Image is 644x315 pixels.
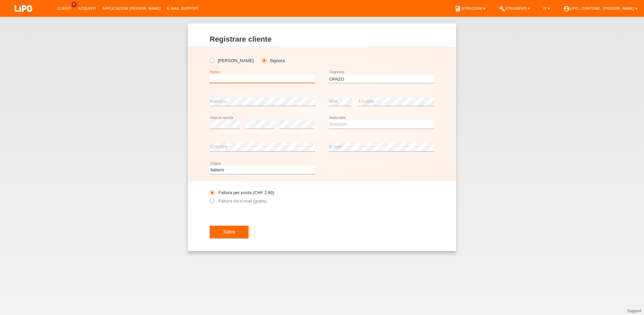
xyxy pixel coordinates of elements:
label: [PERSON_NAME] [210,58,254,63]
label: Fattura per posta (CHF 2.90) [210,190,274,195]
span: Salva [223,229,235,234]
a: Acquisti [75,6,99,10]
a: Support [627,309,641,313]
a: IT ▾ [540,6,553,10]
a: Clienti [54,6,75,10]
a: Applicazioni [PERSON_NAME] [99,6,164,10]
a: E-mail Support [164,6,202,10]
i: build [499,5,505,12]
h1: Registrare cliente [210,35,434,43]
a: LIPO pay [7,14,40,19]
a: bookIstruzioni ▾ [451,6,488,10]
button: Salva [210,226,249,238]
span: 4 [71,2,77,7]
input: Fattura per posta (CHF 2.90) [210,190,214,198]
i: book [454,5,461,12]
input: Signora [262,58,266,62]
input: Fattura via e-mail (gratis) [210,198,214,207]
a: account_circleLIPO - Contone - [PERSON_NAME] ▾ [560,6,641,10]
a: buildStrumenti ▾ [495,6,533,10]
input: [PERSON_NAME] [210,58,214,62]
label: Fattura via e-mail (gratis) [210,198,267,204]
i: account_circle [563,5,570,12]
label: Signora [262,58,285,63]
